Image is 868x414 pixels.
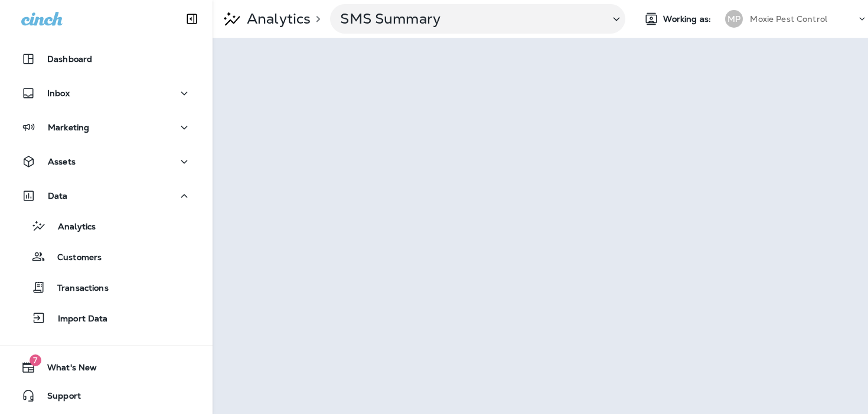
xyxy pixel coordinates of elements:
[48,157,76,166] p: Assets
[48,191,68,201] p: Data
[46,314,108,325] p: Import Data
[47,54,92,64] p: Dashboard
[46,222,96,233] p: Analytics
[12,184,201,208] button: Data
[340,10,600,28] p: SMS Summary
[663,14,713,24] span: Working as:
[35,391,81,405] span: Support
[12,81,201,105] button: Inbox
[45,252,102,264] p: Customers
[12,116,201,139] button: Marketing
[35,363,97,377] span: What's New
[175,7,208,31] button: Collapse Sidebar
[311,14,321,24] p: >
[12,384,201,408] button: Support
[12,47,201,71] button: Dashboard
[47,88,70,98] p: Inbox
[12,356,201,379] button: 7What's New
[725,10,743,28] div: MP
[12,305,201,330] button: Import Data
[12,150,201,173] button: Assets
[12,275,201,300] button: Transactions
[12,213,201,238] button: Analytics
[750,14,827,24] p: Moxie Pest Control
[45,283,109,294] p: Transactions
[12,244,201,269] button: Customers
[242,10,311,28] p: Analytics
[30,354,41,366] span: 7
[48,123,89,132] p: Marketing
